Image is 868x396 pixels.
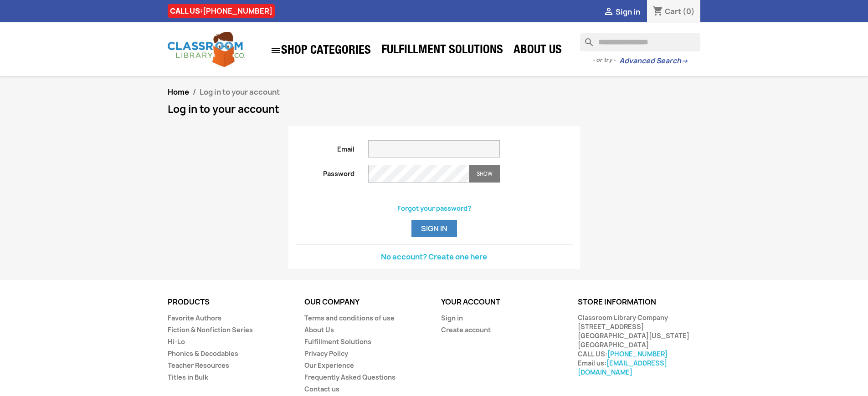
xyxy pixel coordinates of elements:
a: Home [168,87,189,97]
a: Advanced Search→ [619,56,688,66]
a: Contact us [304,385,339,393]
span: (0) [683,6,695,16]
button: Sign in [411,220,457,237]
p: Store information [578,298,701,306]
label: Password [289,165,362,178]
input: Search [580,33,700,51]
a: Phonics & Decodables [168,349,238,358]
p: Products [168,298,291,306]
span: - or try - [592,56,619,65]
input: Password input [368,165,469,183]
span: → [681,56,688,66]
a: Hi-Lo [168,337,185,346]
a: [PHONE_NUMBER] [607,350,668,358]
i:  [270,45,281,56]
span: Log in to your account [200,87,280,97]
div: CALL US: [168,4,275,18]
a: Sign in [441,314,463,322]
a: Our Experience [304,361,354,370]
i: search [580,33,591,44]
p: Our company [304,298,427,306]
label: Email [289,140,362,154]
a: SHOP CATEGORIES [266,41,375,61]
a: Fiction & Nonfiction Series [168,325,253,334]
a: [EMAIL_ADDRESS][DOMAIN_NAME] [578,359,667,376]
a: Terms and conditions of use [304,314,395,322]
a: [PHONE_NUMBER] [203,6,272,16]
a: Create account [441,325,491,334]
a: Fulfillment Solutions [304,337,371,346]
span: Sign in [616,7,640,17]
i:  [603,7,614,18]
h1: Log in to your account [168,104,701,115]
a: Fulfillment Solutions [377,42,508,60]
div: Classroom Library Company [STREET_ADDRESS] [GEOGRAPHIC_DATA][US_STATE] [GEOGRAPHIC_DATA] CALL US:... [578,313,701,377]
button: Show [469,165,500,183]
img: Classroom Library Company [168,32,245,67]
a:  Sign in [603,7,640,17]
a: Privacy Policy [304,349,348,358]
i: shopping_cart [652,6,663,17]
span: Cart [665,6,681,16]
a: No account? Create one here [381,252,487,262]
a: Frequently Asked Questions [304,373,395,381]
a: Favorite Authors [168,314,221,322]
a: Forgot your password? [397,204,471,213]
a: Your account [441,297,500,307]
a: Titles in Bulk [168,373,208,381]
a: About Us [509,42,566,60]
a: Teacher Resources [168,361,229,370]
a: About Us [304,325,334,334]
